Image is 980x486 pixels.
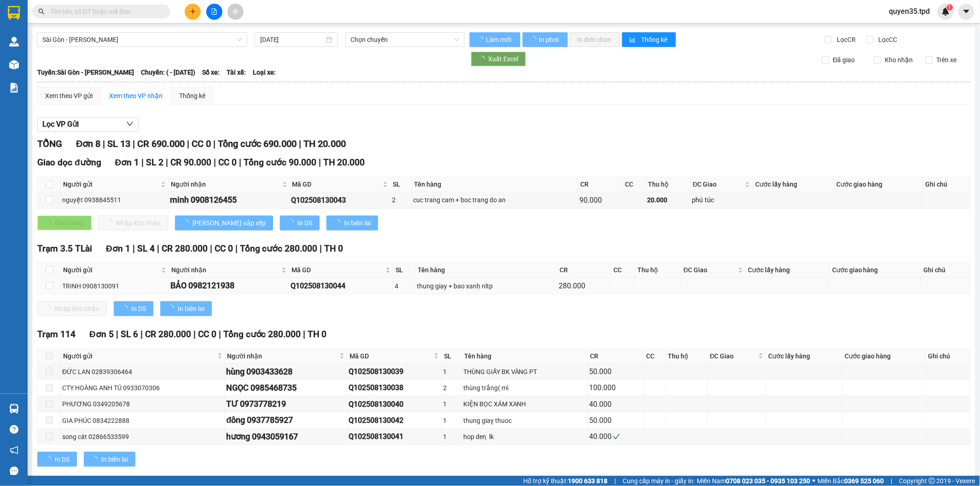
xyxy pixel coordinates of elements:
[211,8,217,15] span: file-add
[334,219,344,226] span: loading
[215,243,233,254] span: CC 0
[726,477,811,485] strong: 0708 023 035 - 0935 103 250
[171,179,280,189] span: Người nhận
[929,478,935,484] span: copyright
[391,177,412,192] th: SL
[170,279,288,292] div: BẢO 0982121938
[443,383,460,393] div: 2
[235,243,238,254] span: |
[38,8,45,15] span: search
[214,157,216,168] span: |
[442,349,462,364] th: SL
[881,55,917,65] span: Kho nhận
[190,8,196,15] span: plus
[9,83,19,93] img: solution-icon
[239,157,241,168] span: |
[589,366,642,377] div: 50.000
[559,280,609,292] div: 280.000
[107,138,130,149] span: SL 13
[323,157,365,168] span: TH 20.000
[443,399,460,409] div: 1
[37,216,92,230] button: Giao hàng
[99,216,168,230] button: Nhập kho nhận
[37,329,76,340] span: Trạm 114
[350,351,432,361] span: Mã GD
[834,177,923,192] th: Cước giao hàng
[145,329,191,340] span: CR 280.000
[101,454,128,464] span: In biên lai
[170,157,211,168] span: CR 90.000
[116,329,118,340] span: |
[327,216,378,230] button: In biên lai
[218,138,297,149] span: Tổng cước 690.000
[523,476,608,486] span: Hỗ trợ kỹ thuật:
[349,398,440,410] div: Q102508130040
[523,32,568,47] button: In phơi
[206,4,222,20] button: file-add
[253,67,276,77] span: Loại xe:
[635,263,681,278] th: Thu hộ
[51,6,159,17] input: Tìm tên, số ĐT hoặc mã đơn
[114,301,153,316] button: In DS
[121,329,138,340] span: SL 6
[157,243,159,254] span: |
[646,177,691,192] th: Thu hộ
[10,425,18,434] span: question-circle
[829,55,859,65] span: Đã giao
[417,281,556,291] div: thung giay + bao xanḥ nltp
[37,157,101,168] span: Giao dọc đường
[477,36,485,43] span: loading
[395,281,414,291] div: 4
[349,431,440,442] div: Q102508130041
[923,177,970,192] th: Ghi chú
[933,55,961,65] span: Trên xe
[622,32,676,47] button: bar-chartThống kê
[62,399,223,409] div: PHƯƠNG 0349205678
[308,329,327,340] span: TH 0
[146,157,163,168] span: SL 2
[568,477,608,485] strong: 1900 633 818
[589,415,642,426] div: 50.000
[109,91,163,101] div: Xem theo VP nhận
[875,35,899,45] span: Lọc CC
[137,138,185,149] span: CR 690.000
[170,193,288,206] div: minh 0908126455
[623,177,646,192] th: CC
[570,32,620,47] button: In đơn chọn
[192,218,266,228] span: [PERSON_NAME] sắp xếp
[615,476,616,486] span: |
[710,351,757,361] span: ĐC Giao
[830,263,922,278] th: Cước giao hàng
[202,67,220,77] span: Số xe:
[37,301,107,316] button: Nhập kho nhận
[644,349,666,364] th: CC
[198,329,216,340] span: CC 0
[63,265,159,275] span: Người gửi
[349,382,440,393] div: Q102508130038
[579,194,621,206] div: 90.000
[137,243,155,254] span: SL 4
[412,177,578,192] th: Tên hàng
[289,278,393,294] td: Q102508130044
[141,67,195,77] span: Chuyến: ( - [DATE])
[766,349,843,364] th: Cước lấy hàng
[37,243,92,254] span: Trạm 3.5 TLài
[347,412,442,428] td: Q102508130042
[37,69,134,76] b: Tuyến: Sài Gòn - [PERSON_NAME]
[347,396,442,412] td: Q102508130040
[292,265,384,275] span: Mã GD
[244,157,316,168] span: Tổng cước 90.000
[9,60,19,70] img: warehouse-icon
[240,243,318,254] span: Tổng cước 280.000
[325,243,344,254] span: TH 0
[463,383,586,393] div: thùng trắng( mì
[168,305,178,311] span: loading
[647,195,689,205] div: 20.000
[693,179,743,189] span: ĐC Giao
[291,280,391,292] div: Q102508130044
[45,91,93,101] div: Xem theo VP gửi
[9,37,19,47] img: warehouse-icon
[697,476,811,486] span: Miền Nam
[89,329,114,340] span: Đơn 5
[416,263,558,278] th: Tên hàng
